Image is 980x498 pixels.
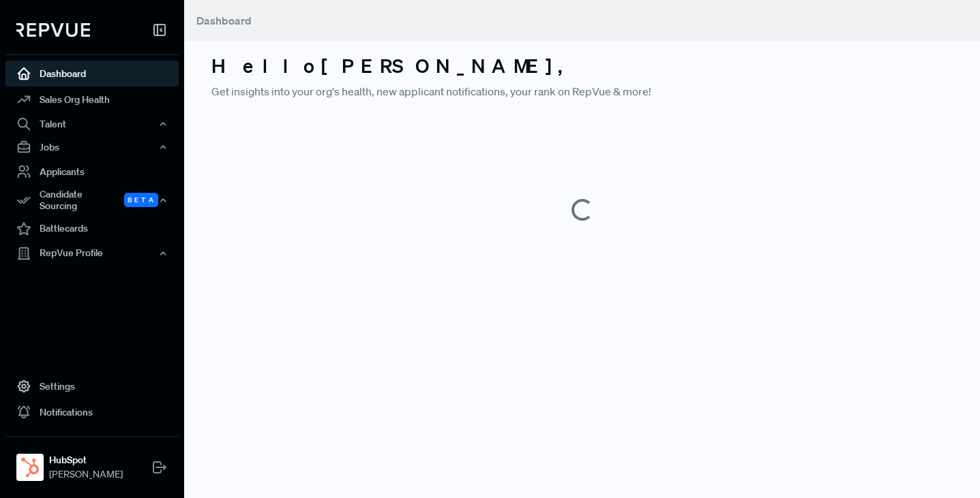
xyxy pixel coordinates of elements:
[5,61,179,87] a: Dashboard
[5,136,179,159] button: Jobs
[49,453,123,467] strong: HubSpot
[196,14,252,27] span: Dashboard
[5,112,179,136] button: Talent
[19,456,41,478] img: HubSpot
[5,216,179,242] a: Battlecards
[211,83,953,99] p: Get insights into your org's health, new applicant notifications, your rank on RepVue & more!
[211,55,953,78] h3: Hello [PERSON_NAME] ,
[5,399,179,425] a: Notifications
[5,87,179,112] a: Sales Org Health
[16,23,90,37] img: RepVue
[5,373,179,399] a: Settings
[49,467,123,482] span: [PERSON_NAME]
[5,436,179,487] a: HubSpotHubSpot[PERSON_NAME]
[5,159,179,185] a: Applicants
[5,185,179,216] div: Candidate Sourcing
[5,185,179,216] button: Candidate Sourcing Beta
[124,193,158,207] span: Beta
[5,242,179,265] button: RepVue Profile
